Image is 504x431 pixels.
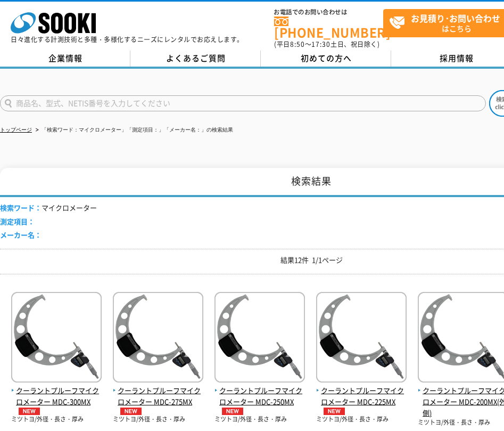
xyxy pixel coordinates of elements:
li: 「検索ワード：マイクロメーター」「測定項目：」「メーカー名：」の検索結果 [34,125,233,136]
a: クーラントプルーフマイクロメーター MDC-250MXNEW [214,374,305,414]
img: MDC-225MX [316,292,407,385]
span: (平日 ～ 土日、祝日除く) [274,39,379,49]
span: クーラントプルーフマイクロメーター MDC-250MX [214,385,305,415]
span: クーラントプルーフマイクロメーター MDC-300MX [11,385,102,415]
a: クーラントプルーフマイクロメーター MDC-300MXNEW [11,374,102,414]
span: 17:30 [311,39,331,49]
span: 初めての方へ [301,52,352,64]
span: クーラントプルーフマイクロメーター MDC-275MX [113,385,203,415]
a: 初めての方へ [261,51,391,67]
a: [PHONE_NUMBER] [274,17,383,38]
img: NEW [16,408,43,415]
span: クーラントプルーフマイクロメーター MDC-225MX [316,385,407,415]
p: 日々進化する計測技術と多種・多様化するニーズにレンタルでお応えします。 [11,36,244,43]
p: ミツトヨ/外径・長さ・厚み [113,415,203,424]
img: MDC-250MX [214,292,305,385]
p: ミツトヨ/外径・長さ・厚み [316,415,407,424]
a: よくあるご質問 [130,51,261,67]
span: 8:50 [290,39,305,49]
strong: お見積り･お問い合わせ [411,12,500,25]
img: NEW [118,408,144,415]
a: クーラントプルーフマイクロメーター MDC-275MXNEW [113,374,203,414]
p: ミツトヨ/外径・長さ・厚み [11,415,102,424]
img: MDC-300MX [11,292,102,385]
img: NEW [219,408,246,415]
span: お電話でのお問い合わせは [274,9,383,15]
img: NEW [321,408,348,415]
a: クーラントプルーフマイクロメーター MDC-225MXNEW [316,374,407,414]
p: ミツトヨ/外径・長さ・厚み [214,415,305,424]
img: MDC-275MX [113,292,203,385]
